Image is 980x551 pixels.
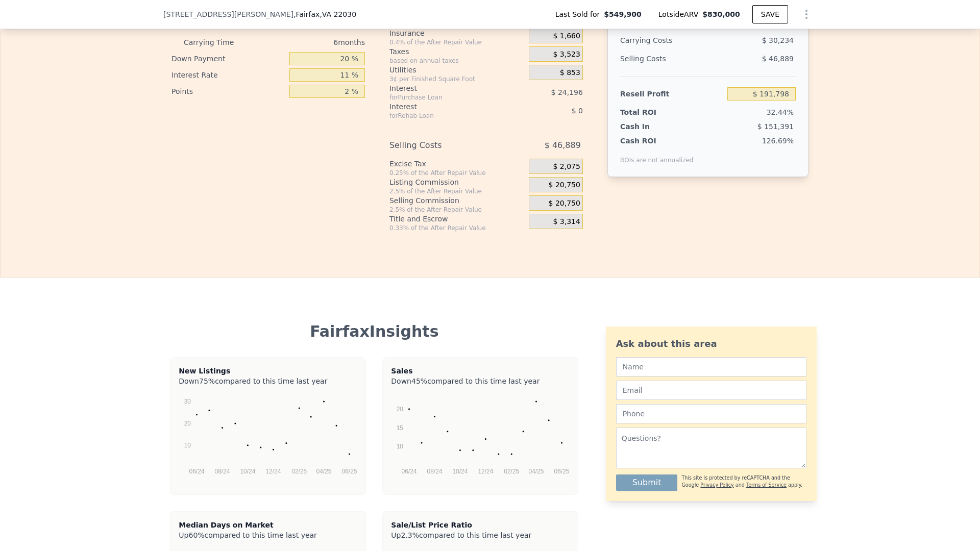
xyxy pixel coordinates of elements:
[391,376,570,382] div: Down compared to this time last year
[342,468,357,475] text: 06/25
[620,136,694,146] div: Cash ROI
[762,137,794,145] span: 126.69%
[620,85,723,103] div: Resell Profit
[762,55,794,63] span: $ 46,889
[171,83,285,99] div: Points
[700,482,733,488] a: Privacy Policy
[199,377,215,385] span: 75%
[179,376,357,382] div: Down compared to this time last year
[616,404,806,423] input: Phone
[215,468,230,475] text: 08/24
[504,468,520,475] text: 02/25
[681,474,806,489] div: This site is protected by reCAPTCHA and the Google and apply.
[453,468,468,475] text: 10/24
[572,107,583,115] span: $ 0
[553,162,580,171] span: $ 2,075
[188,531,204,539] span: 60%
[411,377,427,385] span: 45%
[478,468,494,475] text: 12/24
[391,520,570,530] div: Sale/List Price Ratio
[553,50,580,59] span: $ 3,523
[389,206,525,214] div: 2.5% of the After Repair Value
[702,10,740,18] span: $830,000
[171,322,577,341] div: Fairfax Insights
[796,4,817,24] button: Show Options
[620,121,684,132] div: Cash In
[545,136,581,155] span: $ 46,889
[389,46,525,57] div: Taxes
[757,122,794,131] span: $ 151,391
[620,31,684,49] div: Carrying Costs
[658,9,702,19] span: Lotside ARV
[397,424,404,432] text: 15
[184,34,250,51] div: Carrying Time
[560,68,580,78] span: $ 853
[427,468,443,475] text: 08/24
[389,57,525,65] div: based on annual taxes
[549,181,580,190] span: $ 20,750
[254,34,365,51] div: 6 months
[171,51,285,67] div: Down Payment
[553,32,580,41] span: $ 1,660
[389,195,525,206] div: Selling Commission
[179,530,357,536] div: Up compared to this time last year
[389,75,525,83] div: 3¢ per Finished Square Foot
[389,187,525,195] div: 2.5% of the After Repair Value
[616,474,678,491] button: Submit
[616,337,806,351] div: Ask about this area
[616,381,806,400] input: Email
[184,398,191,405] text: 30
[391,530,570,536] div: Up compared to this time last year
[184,442,191,449] text: 10
[184,420,191,427] text: 20
[620,107,684,117] div: Total ROI
[293,9,356,19] span: , Fairfax
[604,9,642,19] span: $549,900
[179,388,357,490] svg: A chart.
[389,159,525,169] div: Excise Tax
[553,217,580,227] span: $ 3,314
[189,468,205,475] text: 06/24
[389,83,503,93] div: Interest
[551,88,583,96] span: $ 24,196
[391,388,570,490] svg: A chart.
[179,366,357,376] div: New Listings
[616,357,806,377] input: Name
[389,28,525,38] div: Insurance
[316,468,332,475] text: 04/25
[752,5,788,23] button: SAVE
[402,468,417,475] text: 06/24
[389,38,525,46] div: 0.4% of the After Repair Value
[620,146,694,164] div: ROIs are not annualized
[397,443,404,450] text: 10
[391,366,570,376] div: Sales
[389,214,525,224] div: Title and Escrow
[389,177,525,187] div: Listing Commission
[762,36,794,44] span: $ 30,234
[397,406,404,413] text: 20
[389,65,525,75] div: Utilities
[179,520,357,530] div: Median Days on Market
[401,531,419,539] span: 2.3%
[389,93,503,102] div: for Purchase Loan
[389,169,525,177] div: 0.25% of the After Repair Value
[292,468,307,475] text: 02/25
[266,468,281,475] text: 12/24
[240,468,256,475] text: 10/24
[746,482,787,488] a: Terms of Service
[389,224,525,232] div: 0.33% of the After Repair Value
[320,10,356,18] span: , VA 22030
[555,9,604,19] span: Last Sold for
[389,102,503,112] div: Interest
[389,136,503,155] div: Selling Costs
[549,199,580,208] span: $ 20,750
[171,67,285,83] div: Interest Rate
[529,468,544,475] text: 04/25
[163,9,293,19] span: [STREET_ADDRESS][PERSON_NAME]
[389,112,503,120] div: for Rehab Loan
[767,108,794,116] span: 32.44%
[554,468,570,475] text: 06/25
[620,49,723,68] div: Selling Costs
